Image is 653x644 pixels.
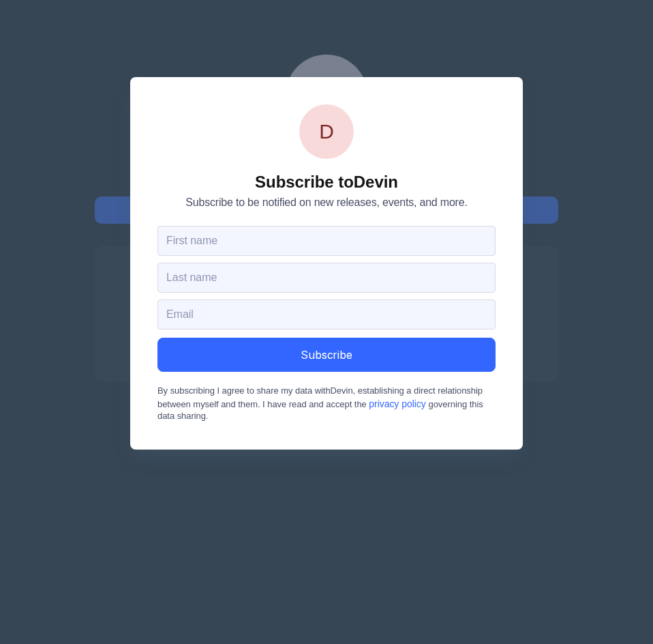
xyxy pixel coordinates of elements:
input: First name [157,226,496,256]
a: privacy policy [369,398,425,409]
input: Email [157,299,496,330]
span: Subscribe to be notified on new releases, events, and more. [185,196,467,209]
span: By subscribing I agree to share my data with Devin , establishing a direct relationship between m... [157,385,496,422]
button: Subscribe [157,338,496,372]
input: Last name [157,263,496,293]
div: Devin [299,104,354,159]
span: D [299,104,354,159]
span: Subscribe to Devin [255,175,398,189]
